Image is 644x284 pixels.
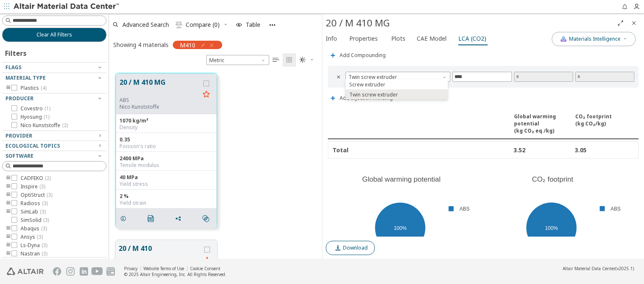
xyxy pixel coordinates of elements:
[5,175,11,182] i: toogle group
[186,22,220,28] span: Compare (0)
[190,266,221,271] a: Cookie Consent
[119,243,200,263] button: 20 / M 410
[119,193,213,200] div: 2 %
[5,225,11,232] i: toogle group
[349,81,385,88] span: Screw extruder
[326,47,390,64] button: Add Compounding
[326,90,397,107] button: Add Injection molding
[5,200,11,207] i: toogle group
[124,266,138,271] a: Privacy
[2,131,106,141] button: Provider
[2,94,106,104] button: Producer
[7,268,44,275] img: Altair Engineering
[21,122,68,129] span: Nico Kunststoffe
[326,16,614,30] div: 20 / M 410 MG
[21,183,45,190] span: Inspire
[21,105,50,112] span: Covestro
[560,36,567,42] img: AI Copilot
[299,57,306,63] i: 
[563,266,615,271] span: Altair Material Data Center
[122,22,169,28] span: Advanced Search
[42,250,47,257] span: ( 3 )
[614,16,627,30] button: Full Screen
[119,124,213,131] div: Density
[21,114,49,120] span: Hyosung
[119,143,213,150] div: Poisson's ratio
[21,225,47,232] span: Abaqus
[119,155,213,162] div: 2400 MPa
[5,85,11,91] i: toogle group
[269,53,283,67] button: Table View
[575,113,634,134] div: CO₂ footprint ( kg CO₂/kg )
[627,16,641,30] button: Close
[332,146,451,154] div: Total
[176,21,182,28] i: 
[349,91,398,98] span: Twin screw extruder
[119,174,213,181] div: 40 MPa
[206,55,269,65] span: Metric
[41,84,47,91] span: ( 4 )
[273,57,279,63] i: 
[5,95,34,102] span: Producer
[2,151,106,161] button: Software
[113,41,169,49] div: Showing 4 materials
[21,200,48,207] span: Radioss
[514,146,573,154] div: 3.52
[552,32,636,46] button: AI CopilotMaterials Intelligence
[340,53,386,58] span: Add Compounding
[119,77,200,97] button: 20 / M 410 MG
[119,200,213,206] div: Yield strain
[119,104,200,110] p: Nico Kunststoffe
[5,208,11,215] i: toogle group
[5,192,11,198] i: toogle group
[119,117,213,124] div: 1070 kg/m³
[206,55,269,65] div: Unit System
[45,175,51,182] span: ( 2 )
[119,162,213,169] div: Tensile modulus
[21,208,46,215] span: SimLab
[43,216,49,224] span: ( 3 )
[42,200,48,207] span: ( 3 )
[2,28,106,42] button: Clear All Filters
[119,97,200,104] div: ABS
[21,192,52,198] span: OptiStruct
[5,152,34,159] span: Software
[171,210,189,227] button: Share
[5,74,46,81] span: Material Type
[21,242,47,249] span: Ls-Dyna
[144,210,161,227] button: PDF Download
[5,183,11,190] i: toogle group
[2,141,106,151] button: Ecological Topics
[39,183,45,190] span: ( 3 )
[283,53,296,67] button: Tile View
[200,254,214,268] button: Favorite
[2,63,106,73] button: Flags
[296,53,318,67] button: Theme
[21,175,51,182] span: CADFEKO
[391,32,405,45] span: Plots
[343,245,368,251] span: Download
[37,233,43,240] span: ( 3 )
[200,88,213,102] button: Favorite
[335,73,342,80] i: 
[417,32,447,45] span: CAE Model
[21,217,49,224] span: SimSolid
[5,234,11,240] i: toogle group
[116,210,134,227] button: Details
[569,36,621,42] span: Materials Intelligence
[345,72,450,82] span: Twin screw extruder
[203,215,209,222] i: 
[36,31,72,38] span: Clear All Filters
[5,132,32,139] span: Provider
[5,142,60,149] span: Ecological Topics
[42,242,47,249] span: ( 3 )
[349,32,378,45] span: Properties
[514,113,573,134] div: Global warming potential ( kg CO₂ eq./kg )
[44,105,50,112] span: ( 1 )
[286,57,293,63] i: 
[21,234,43,240] span: Ansys
[119,181,213,188] div: Yield stress
[5,64,21,71] span: Flags
[109,67,322,259] div: grid
[124,271,226,277] div: © 2025 Altair Engineering, Inc. All Rights Reserved.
